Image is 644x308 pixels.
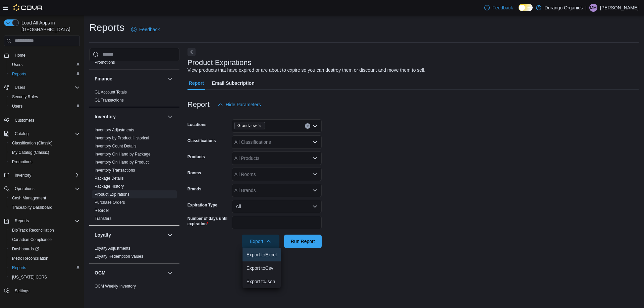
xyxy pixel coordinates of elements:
button: Classification (Classic) [7,138,83,148]
span: Purchase Orders [95,200,125,205]
p: [PERSON_NAME] [600,4,639,12]
span: Home [12,51,80,59]
a: Reports [9,70,29,78]
span: Product Expirations [95,192,129,197]
button: Security Roles [7,92,83,102]
span: Promotions [12,159,33,165]
button: Hide Parameters [215,98,264,111]
button: Finance [166,75,174,83]
span: Classification (Classic) [12,140,53,146]
a: Feedback [482,1,516,14]
button: Open list of options [312,123,318,129]
label: Products [187,154,205,160]
span: Inventory On Hand by Package [95,151,151,157]
a: Users [9,61,25,69]
span: Reports [12,217,80,225]
a: [US_STATE] CCRS [9,273,50,281]
span: Users [15,85,25,90]
span: Reorder [95,208,109,213]
a: Canadian Compliance [9,236,54,244]
span: Classification (Classic) [9,139,80,147]
span: Inventory by Product Historical [95,135,149,141]
p: Durango Organics [545,4,583,12]
input: Dark Mode [519,4,533,11]
button: Catalog [1,129,83,138]
span: Security Roles [9,93,80,101]
span: Inventory [12,171,80,179]
span: Settings [12,287,80,295]
a: Reports [9,264,29,272]
span: Home [15,53,25,58]
button: Customers [1,115,83,125]
a: Dashboards [7,244,83,254]
span: Package Details [95,176,124,181]
button: Finance [95,75,165,82]
a: My Catalog (Classic) [9,148,52,157]
span: Users [12,83,80,91]
a: Package History [95,184,124,189]
a: Reorder [95,208,109,213]
button: Open list of options [312,172,318,177]
span: Settings [15,288,29,294]
button: Users [1,83,83,92]
span: Feedback [139,26,160,33]
span: Promotions [95,60,115,65]
h3: Loyalty [95,232,111,238]
button: Users [7,102,83,111]
span: Users [12,104,22,109]
h1: Reports [89,21,124,34]
a: Inventory by Product Historical [95,136,149,140]
label: Number of days until expiration [187,216,229,227]
span: Grandview [237,122,257,129]
span: Operations [15,186,35,191]
span: Catalog [15,131,29,136]
span: Feedback [492,4,513,11]
span: Grandview [234,122,265,129]
span: Users [9,61,80,69]
span: Email Subscription [212,76,255,90]
button: Loyalty [95,232,165,238]
a: Inventory Transactions [95,168,135,173]
a: Inventory On Hand by Package [95,152,151,157]
button: Inventory [95,113,165,120]
button: Clear input [305,123,310,129]
button: Promotions [7,157,83,167]
button: Export toCsv [243,261,281,275]
label: Classifications [187,138,216,143]
a: Customers [12,116,37,124]
span: Inventory On Hand by Product [95,160,149,165]
span: Reports [12,71,26,77]
a: Dashboards [9,245,42,253]
h3: Report [187,101,210,109]
a: BioTrack Reconciliation [9,226,57,234]
span: My Catalog (Classic) [9,148,80,157]
label: Expiration Type [187,202,217,208]
span: Reports [12,265,26,270]
button: Traceabilty Dashboard [7,203,83,212]
a: Users [9,102,25,110]
a: Inventory Count Details [95,144,137,148]
span: Export [246,235,275,248]
span: Dark Mode [519,11,519,11]
span: Export to Csv [247,265,277,271]
span: BioTrack Reconciliation [9,226,80,234]
span: Metrc Reconciliation [9,254,80,262]
a: Transfers [95,216,111,221]
h3: Finance [95,75,112,82]
span: OCM Weekly Inventory [95,284,136,289]
span: Loyalty Redemption Values [95,254,143,259]
h3: Inventory [95,113,116,120]
div: Micheal McCay [589,4,597,12]
span: GL Transactions [95,98,124,103]
a: Product Expirations [95,192,129,197]
span: Run Report [291,238,315,245]
span: Export to Excel [247,252,277,257]
span: Export to Json [247,279,277,284]
span: Users [12,62,22,67]
a: Metrc Reconciliation [9,254,51,262]
button: Open list of options [312,139,318,145]
button: Remove Grandview from selection in this group [258,124,262,128]
span: GL Account Totals [95,89,127,95]
span: Inventory [15,173,31,178]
